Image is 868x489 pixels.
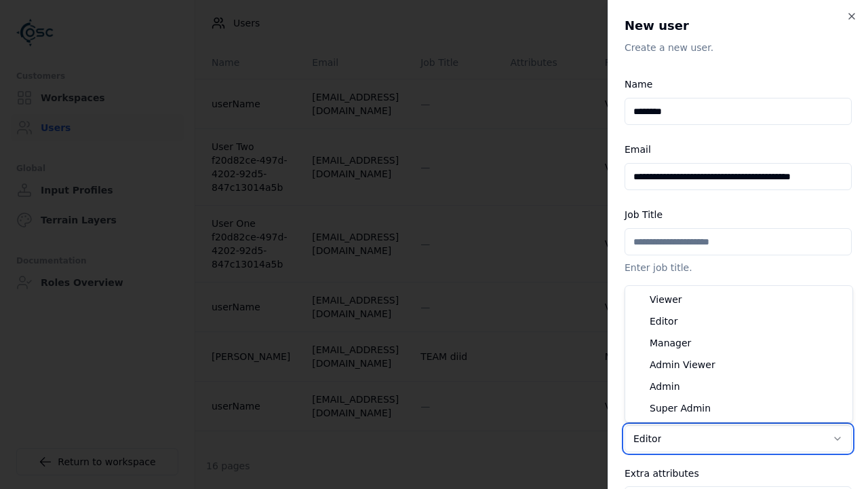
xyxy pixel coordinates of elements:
span: Manager [650,336,691,350]
span: Admin [650,380,680,393]
span: Super Admin [650,401,711,415]
span: Admin Viewer [650,358,715,372]
span: Editor [650,314,677,328]
span: Viewer [650,293,682,306]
